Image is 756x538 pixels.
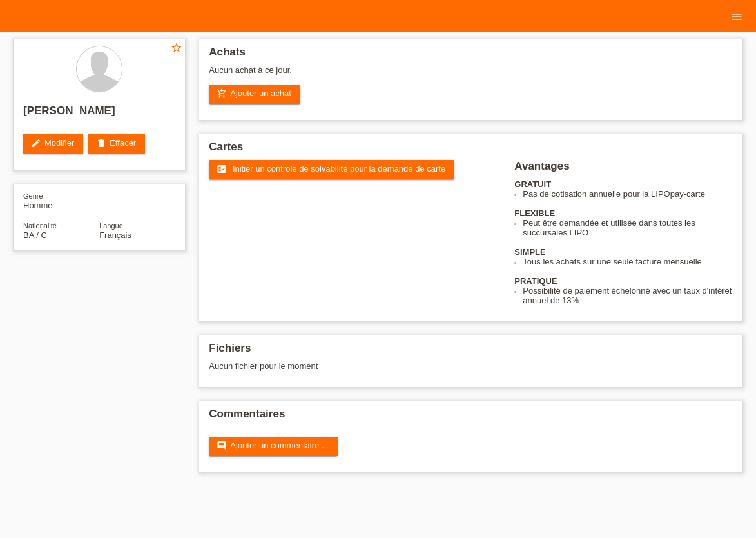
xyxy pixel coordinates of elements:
[209,361,586,371] div: Aucun fichier pour le moment
[209,46,733,65] h2: Achats
[514,179,551,189] b: GRATUIT
[171,42,182,55] a: star_border
[23,192,43,200] span: Genre
[99,222,123,230] span: Langue
[523,218,733,237] li: Peut être demandée et utilisée dans toutes les succursales LIPO
[724,12,750,20] a: menu
[99,230,131,240] span: Français
[209,342,733,361] h2: Fichiers
[209,65,733,85] div: Aucun achat à ce jour.
[514,276,557,286] b: PRATIQUE
[23,191,99,210] div: Homme
[23,222,57,230] span: Nationalité
[217,441,227,451] i: comment
[233,164,445,174] span: Initier un contrôle de solvabilité pour la demande de carte
[171,42,182,54] i: star_border
[209,408,733,427] h2: Commentaires
[730,10,743,23] i: menu
[514,208,555,218] b: FLEXIBLE
[523,286,733,305] li: Possibilité de paiement échelonné avec un taux d'intérêt annuel de 13%
[523,189,733,199] li: Pas de cotisation annuelle pour la LIPOpay-carte
[209,437,337,456] a: commentAjouter un commentaire ...
[23,134,83,154] a: editModifier
[514,160,733,179] h2: Avantages
[209,141,733,160] h2: Cartes
[209,160,454,179] a: fact_check Initier un contrôle de solvabilité pour la demande de carte
[96,138,106,148] i: delete
[23,105,175,124] h2: [PERSON_NAME]
[23,230,47,240] span: Bosnie-Herzégovine / C / 15.10.1995
[217,88,227,99] i: add_shopping_cart
[217,164,227,174] i: fact_check
[523,257,733,266] li: Tous les achats sur une seule facture mensuelle
[88,134,145,154] a: deleteEffacer
[514,247,545,257] b: SIMPLE
[31,138,41,148] i: edit
[209,85,300,104] a: add_shopping_cartAjouter un achat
